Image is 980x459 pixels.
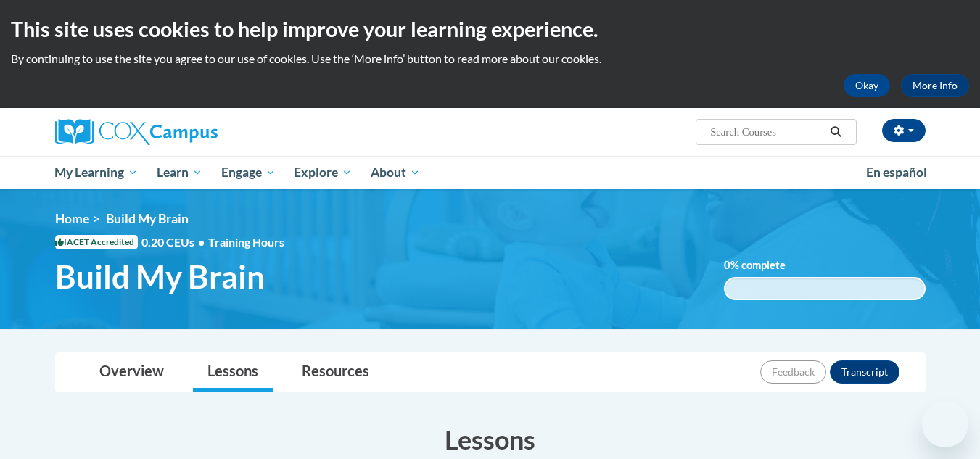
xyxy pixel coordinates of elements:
[212,156,285,189] a: Engage
[844,74,890,97] button: Okay
[825,123,847,141] button: Search
[55,119,331,145] a: Cox Campus
[54,164,138,181] span: My Learning
[709,123,825,141] input: Search Courses
[922,401,968,447] iframe: Button to launch messaging window
[830,360,899,384] button: Transcript
[371,164,420,181] span: About
[857,157,936,188] a: En español
[901,74,969,97] a: More Info
[208,235,284,249] span: Training Hours
[106,211,189,226] span: Build My Brain
[724,259,730,271] span: 0
[284,156,361,189] a: Explore
[866,165,927,180] span: En español
[198,235,205,249] span: •
[724,257,807,273] label: % complete
[55,211,89,226] a: Home
[55,421,926,458] h3: Lessons
[55,257,265,296] span: Build My Brain
[193,353,273,392] a: Lessons
[147,156,212,189] a: Learn
[361,156,429,189] a: About
[882,119,926,142] button: Account Settings
[287,353,384,392] a: Resources
[294,164,352,181] span: Explore
[221,164,276,181] span: Engage
[11,51,969,67] p: By continuing to use the site you agree to our use of cookies. Use the ‘More info’ button to read...
[33,156,947,189] div: Main menu
[141,234,208,250] span: 0.20 CEUs
[85,353,178,392] a: Overview
[829,127,842,138] i: 
[760,360,826,384] button: Feedback
[11,15,969,44] h2: This site uses cookies to help improve your learning experience.
[157,164,202,181] span: Learn
[46,156,148,189] a: My Learning
[55,235,138,249] span: IACET Accredited
[55,119,218,145] img: Cox Campus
